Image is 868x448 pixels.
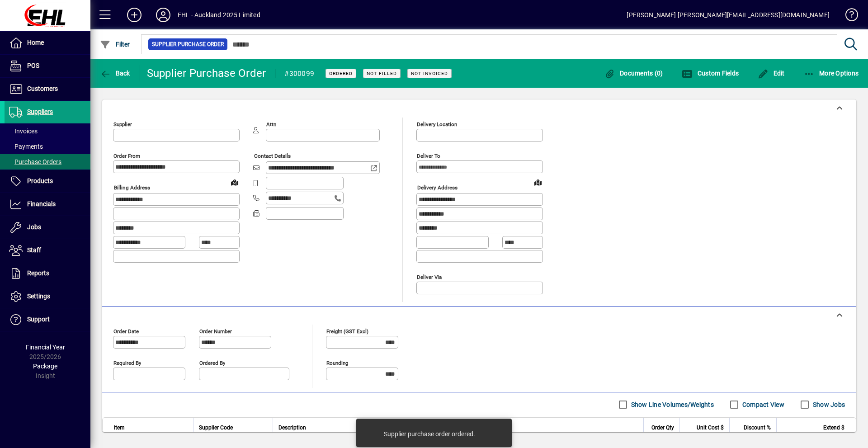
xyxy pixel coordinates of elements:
button: Documents (0) [602,65,665,81]
button: Add [120,7,149,23]
a: Knowledge Base [839,2,857,31]
a: Invoices [5,123,90,139]
span: Payments [9,143,43,150]
span: Supplier Code [199,423,233,433]
a: Payments [5,139,90,154]
a: Home [5,32,90,54]
mat-label: Order from [113,153,140,159]
div: Supplier Purchase Order [147,66,266,80]
label: Show Jobs [811,400,845,409]
div: Supplier purchase order ordered. [384,429,475,439]
mat-label: Supplier [113,121,132,127]
mat-label: Required by [113,359,141,366]
mat-label: Rounding [326,359,348,366]
span: Item [114,423,125,433]
a: Support [5,308,90,331]
div: EHL - Auckland 2025 Limited [178,8,260,22]
span: Extend $ [823,423,844,433]
span: Ordered [329,71,353,76]
span: Customers [27,85,58,92]
span: Not Filled [367,71,397,76]
span: POS [27,62,39,69]
span: Jobs [27,223,41,231]
mat-label: Deliver via [417,274,442,280]
a: Staff [5,239,90,262]
div: #300099 [284,66,314,81]
app-page-header-button: Back [90,65,140,81]
a: Financials [5,193,90,216]
span: Settings [27,292,50,300]
span: Staff [27,246,41,254]
a: Products [5,170,90,193]
a: Settings [5,285,90,308]
mat-label: Delivery Location [417,121,457,127]
mat-label: Deliver To [417,153,440,159]
span: Suppliers [27,108,53,115]
span: Not Invoiced [411,71,448,76]
a: Customers [5,78,90,100]
span: Supplier Purchase Order [152,40,224,49]
span: Back [100,70,130,77]
span: Purchase Orders [9,158,61,165]
span: Financials [27,200,56,207]
mat-label: Attn [266,121,276,127]
a: View on map [531,175,545,189]
span: Unit Cost $ [697,423,724,433]
mat-label: Order date [113,328,139,334]
button: Custom Fields [679,65,741,81]
button: Profile [149,7,178,23]
span: Edit [758,70,785,77]
div: [PERSON_NAME] [PERSON_NAME][EMAIL_ADDRESS][DOMAIN_NAME] [627,8,830,22]
label: Show Line Volumes/Weights [629,400,714,409]
mat-label: Freight (GST excl) [326,328,368,334]
a: Jobs [5,216,90,239]
span: Support [27,316,50,323]
span: Financial Year [26,344,65,351]
span: Products [27,177,53,184]
a: POS [5,55,90,77]
a: View on map [227,175,242,189]
span: Invoices [9,127,38,135]
button: Back [98,65,132,81]
span: Package [33,363,57,370]
button: More Options [802,65,861,81]
span: Reports [27,269,49,277]
span: Home [27,39,44,46]
span: Custom Fields [682,70,739,77]
a: Purchase Orders [5,154,90,170]
label: Compact View [741,400,784,409]
mat-label: Ordered by [199,359,225,366]
span: More Options [804,70,859,77]
mat-label: Order number [199,328,232,334]
button: Filter [98,36,132,52]
span: Filter [100,41,130,48]
span: Description [278,423,306,433]
span: Order Qty [651,423,674,433]
span: Discount % [744,423,771,433]
a: Reports [5,262,90,285]
span: Documents (0) [604,70,663,77]
button: Edit [755,65,787,81]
